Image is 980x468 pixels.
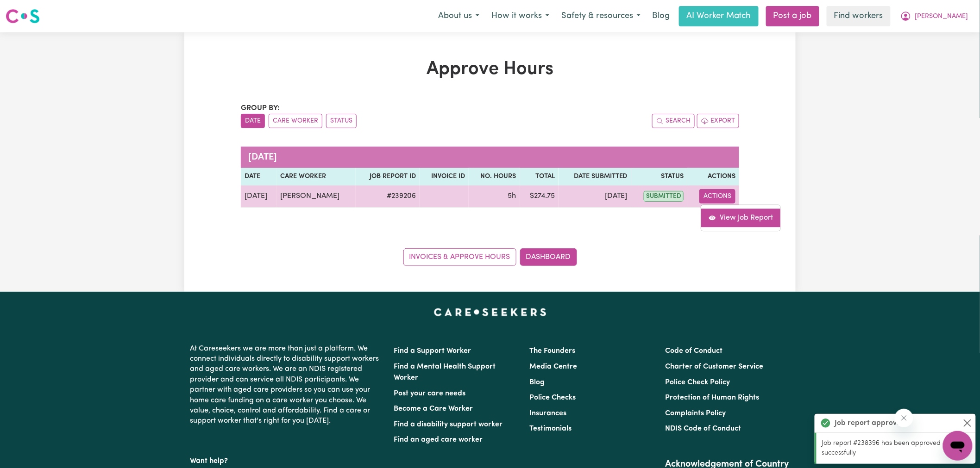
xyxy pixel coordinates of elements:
[394,390,465,397] a: Post your care needs
[241,147,739,168] caption: [DATE]
[6,6,56,14] span: Need any help?
[666,410,726,417] a: Complaints Policy
[687,168,739,185] th: Actions
[520,168,559,185] th: Total
[631,168,687,185] th: Status
[701,204,781,231] div: Actions
[394,405,473,413] a: Become a Care Worker
[432,6,485,26] button: About us
[241,185,276,208] td: [DATE]
[529,394,576,401] a: Police Checks
[276,185,356,208] td: [PERSON_NAME]
[241,114,265,128] button: sort invoices by date
[403,248,516,266] a: Invoices & Approve Hours
[666,347,723,355] a: Code of Conduct
[356,168,420,185] th: Job Report ID
[559,185,631,208] td: [DATE]
[241,168,276,185] th: Date
[894,6,974,26] button: My Account
[697,114,739,128] button: Export
[666,425,741,432] a: NDIS Code of Conduct
[469,168,520,185] th: No. Hours
[644,191,684,202] span: submitted
[276,168,356,185] th: Care worker
[394,363,496,382] a: Find a Mental Health Support Worker
[241,58,739,80] h1: Approve Hours
[559,168,631,185] th: Date Submitted
[434,308,547,316] a: Careseekers home page
[529,410,566,417] a: Insurances
[190,340,383,430] p: At Careseekers we are more than just a platform. We connect individuals directly to disability su...
[529,425,572,432] a: Testimonials
[520,185,559,208] td: $ 274.75
[6,8,40,25] img: Careseekers logo
[647,6,675,26] a: Blog
[666,394,760,401] a: Protection of Human Rights
[394,421,503,428] a: Find a disability support worker
[555,6,647,26] button: Safety & resources
[508,192,516,200] span: 5 hours
[943,431,973,461] iframe: Button to launch messaging window
[269,114,322,128] button: sort invoices by care worker
[326,114,357,128] button: sort invoices by paid status
[835,418,906,429] strong: Job report approved
[895,409,913,427] iframe: Close message
[6,6,40,27] a: Careseekers logo
[420,168,469,185] th: Invoice ID
[485,6,555,26] button: How it works
[827,6,891,26] a: Find workers
[701,209,780,227] a: View job report 239206
[520,248,577,266] a: Dashboard
[190,452,383,466] p: Want help?
[356,185,420,208] td: # 239206
[666,379,730,386] a: Police Check Policy
[394,347,471,355] a: Find a Support Worker
[241,105,280,112] span: Group by:
[699,189,735,203] button: Actions
[529,347,575,355] a: The Founders
[652,114,695,128] button: Search
[394,436,483,443] a: Find an aged care worker
[822,438,970,458] p: Job report #238396 has been approved successfully
[915,12,968,22] span: [PERSON_NAME]
[666,363,764,370] a: Charter of Customer Service
[529,379,545,386] a: Blog
[529,363,577,370] a: Media Centre
[766,6,819,26] a: Post a job
[679,6,759,26] a: AI Worker Match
